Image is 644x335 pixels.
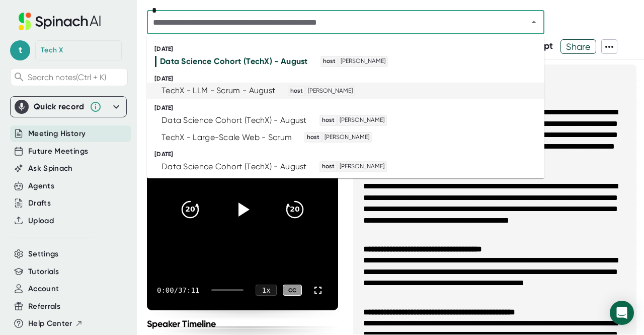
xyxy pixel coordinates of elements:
div: Tech X [41,46,63,55]
div: TechX - Large-Scale Web - Scrum [162,132,292,143]
div: Data Science Cohort (TechX) - August [160,56,308,66]
span: [PERSON_NAME] [306,87,354,96]
div: TechX - LLM - Scrum - August [162,86,275,96]
button: Agents [28,180,54,192]
div: 1 x [256,285,277,296]
button: Tutorials [28,266,59,278]
button: Account [28,283,59,295]
button: Settings [28,248,59,260]
div: [DATE] [154,75,544,83]
div: Quick record [15,97,122,117]
span: [PERSON_NAME] [338,162,386,171]
div: Open Intercom Messenger [610,301,634,325]
span: host [305,133,321,142]
span: Share [561,38,596,55]
div: Quick record [34,102,85,112]
button: Referrals [28,301,60,312]
div: [DATE] [154,104,544,112]
div: [DATE] [154,45,544,53]
button: Future Meetings [28,146,88,157]
div: Data Science Cohort (TechX) - August [162,115,307,125]
span: [PERSON_NAME] [339,57,387,66]
div: Speaker Timeline [147,318,338,329]
button: Share [560,39,596,54]
div: [DATE] [154,151,544,158]
div: 0:00 / 37:11 [157,286,199,294]
span: host [320,162,336,171]
div: CC [283,285,302,296]
button: Meeting History [28,128,86,140]
span: [PERSON_NAME] [338,116,386,125]
button: Drafts [28,197,51,209]
span: host [320,116,336,125]
span: [PERSON_NAME] [323,133,371,142]
button: Upload [28,215,54,227]
span: host [289,87,304,96]
button: Ask Spinach [28,163,73,174]
span: Search notes (Ctrl + K) [28,73,106,82]
span: t [10,40,30,60]
div: Data Science Cohort (TechX) - August [162,162,307,172]
span: Help Center [28,318,72,329]
span: host [321,57,337,66]
button: Close [527,15,541,29]
button: Help Center [28,318,83,329]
